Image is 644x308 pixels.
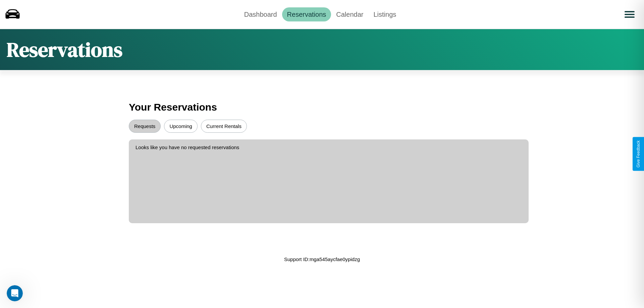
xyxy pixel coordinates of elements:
[368,7,401,21] a: Listings
[7,36,122,63] h1: Reservations
[239,7,282,21] a: Dashboard
[282,7,331,21] a: Reservations
[164,120,198,133] button: Upcoming
[201,120,247,133] button: Current Rentals
[284,255,360,264] p: Support ID: mga545aycfae0ypidzg
[620,5,639,24] button: Open menu
[129,120,161,133] button: Requests
[129,98,515,116] h3: Your Reservations
[136,143,522,152] p: Looks like you have no requested reservations
[331,7,368,21] a: Calendar
[7,285,23,301] iframe: Intercom live chat
[636,140,641,168] div: Give Feedback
